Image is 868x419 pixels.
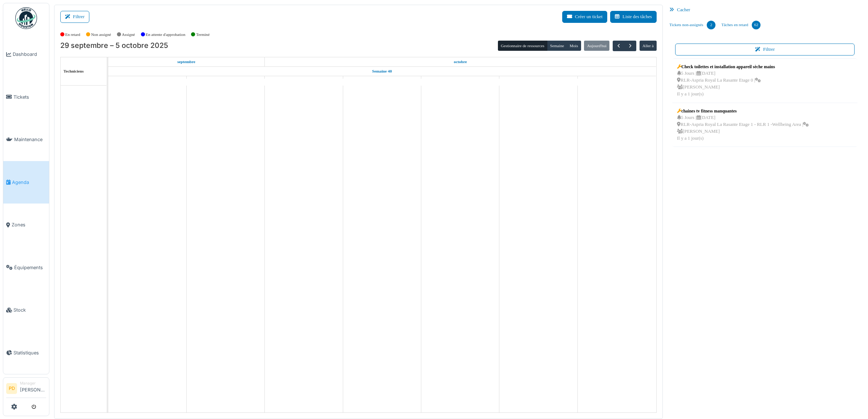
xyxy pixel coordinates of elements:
div: 5 Jours | [DATE] RLR-Aspria Royal La Rasante Etage 0 | [PERSON_NAME] Il y a 1 jour(s) [677,70,775,98]
a: PD Manager[PERSON_NAME] [6,381,46,398]
label: Assigné [122,32,135,38]
button: Aujourd'hui [584,41,609,51]
a: Dashboard [3,33,49,76]
span: Équipements [14,264,46,271]
span: Techniciens [64,69,84,73]
div: 5 Jours | [DATE] RLR-Aspria Royal La Rasante Etage 1 - RLR 1 -Wellbeing Area | [PERSON_NAME] Il y... [677,114,809,142]
div: 62 [752,21,760,29]
a: Agenda [3,161,49,204]
span: Agenda [12,179,46,186]
button: Liste des tâches [610,11,657,23]
a: Check toilettes et installation appareil sèche mains 5 Jours |[DATE] RLR-Aspria Royal La Rasante ... [675,62,777,100]
button: Aller à [640,41,657,51]
a: 30 septembre 2025 [217,76,234,85]
button: Semaine [547,41,567,51]
a: Équipements [3,246,49,289]
img: Badge_color-CXgf-gQk.svg [15,7,37,29]
a: Stock [3,289,49,332]
li: [PERSON_NAME] [20,381,46,396]
button: Suivant [624,41,636,51]
button: Gestionnaire de ressources [498,41,547,51]
li: PD [6,383,17,394]
a: 3 octobre 2025 [453,76,467,85]
button: Filtrer [675,44,855,56]
span: Tickets [13,94,46,100]
a: 1 octobre 2025 [297,76,311,85]
a: Semaine 40 [370,67,394,76]
div: Check toilettes et installation appareil sèche mains [677,63,775,70]
h2: 29 septembre – 5 octobre 2025 [60,41,168,50]
a: 5 octobre 2025 [609,76,624,85]
a: Statistiques [3,332,49,374]
a: Maintenance [3,118,49,161]
a: chaines tv fitness manquantes 5 Jours |[DATE] RLR-Aspria Royal La Rasante Etage 1 - RLR 1 -Wellbe... [675,106,811,144]
label: Terminé [196,32,210,38]
a: 1 octobre 2025 [452,57,469,66]
div: chaines tv fitness manquantes [677,108,809,114]
a: 29 septembre 2025 [175,57,197,66]
span: Zones [12,221,46,228]
span: Maintenance [14,136,46,143]
a: Tickets [3,76,49,119]
label: En attente d'approbation [146,32,185,38]
div: Manager [20,381,46,386]
span: Dashboard [13,51,46,58]
a: 2 octobre 2025 [376,76,389,85]
label: Non assigné [91,32,111,38]
button: Mois [567,41,581,51]
button: Créer un ticket [562,11,607,23]
span: Stock [13,307,46,313]
a: Tickets non-assignés [666,15,718,35]
span: Statistiques [13,349,46,356]
button: Filtrer [60,11,89,23]
div: 2 [707,21,715,29]
button: Précédent [613,41,625,51]
a: Zones [3,204,49,246]
a: 4 octobre 2025 [531,76,545,85]
label: En retard [65,32,80,38]
a: 29 septembre 2025 [139,76,155,85]
a: Tâches en retard [718,15,763,35]
div: Cacher [666,5,863,15]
